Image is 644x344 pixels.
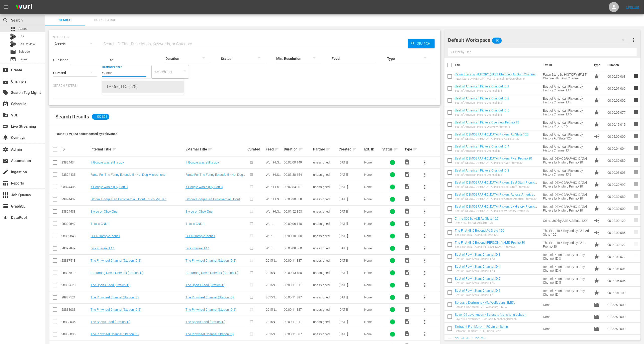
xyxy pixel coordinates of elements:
a: Streaming News Network (Station ID) [90,271,143,275]
div: None [364,234,381,238]
a: Best of [DEMOGRAPHIC_DATA] Pickers by History Promo 30 [455,205,537,212]
span: sort [299,147,303,151]
span: Wurl Channel IDs [266,234,277,245]
td: 00:00:04.004 [605,263,633,275]
span: unassigned [313,210,330,213]
span: Wurl Channel IDs [266,246,277,258]
a: If Google was a guy, Part 3 [90,185,128,189]
a: The Pinwheel Channel (Station ID 2) [186,308,236,311]
a: Streaming News Network (Station ID) [186,271,238,275]
a: nick channel ID 1 [186,246,210,250]
a: The Sports Feed (Station ID) [90,283,130,287]
span: more_vert [631,37,637,43]
span: Channels [3,78,9,84]
div: [DATE] [339,246,363,250]
a: Best of [DEMOGRAPHIC_DATA] Pickers Ad Slate 120 [455,132,529,136]
div: 00:00:30.058 [284,197,312,201]
div: Best of American Pickers Channel ID 1 [455,89,509,92]
td: Best of [DEMOGRAPHIC_DATA] Pickers by History Promo 30 [541,179,592,191]
td: 00:00:02.002 [605,94,633,106]
div: Best of American Pickers Channel ID 3 [455,173,509,177]
a: Borussia Dortmund - VfL Wolfsburg, EMEA [455,301,515,304]
a: The Pinwheel Channel (Station ID) [186,295,234,299]
span: Wurl HLS Test [266,185,281,193]
span: Video [404,208,410,214]
div: None [364,246,381,250]
span: more_vert [422,209,428,215]
div: ID [61,147,89,151]
button: more_vert [631,34,637,46]
span: reorder [633,229,639,235]
div: None [364,160,381,164]
span: reorder [633,169,639,175]
span: Ad [594,230,600,236]
td: Best of [DEMOGRAPHIC_DATA] Pickers by History Promo 30 [541,154,592,166]
div: The First 48 & Beyond Ad Slate 120 [455,233,504,237]
button: more_vert [419,218,431,230]
span: Promo [594,85,600,91]
button: more_vert [419,316,431,328]
button: more_vert [419,255,431,267]
span: reorder [633,241,639,247]
span: Video [404,171,410,177]
td: 00:00:29.997 [605,179,633,191]
div: Assets [53,37,97,51]
a: Best of [DEMOGRAPHIC_DATA] Pickers Flyer Promo 30 [455,156,532,160]
a: Fanta For The Funny Episode 5 - Hot Dog Microphone [90,173,165,177]
button: more_vert [419,206,431,218]
div: None [364,197,381,201]
span: Wurl HLS Test [266,173,281,180]
button: more_vert [419,279,431,291]
a: Pawn Stars by HISTORY (FAST Channel) Its Own Channel [455,72,536,76]
span: Promo [594,194,600,200]
span: Live Streaming [3,123,9,129]
div: Crime 360 by A&E Ad Slate 120 [455,221,499,225]
div: Status [383,146,403,152]
td: 00:00:03.072 [605,251,633,263]
td: 00:00:30.080 [605,191,633,203]
a: Best of American Pickers Channel ID 2 [455,96,509,100]
a: Best of American Pickers Overview Promo 15 [455,120,519,124]
span: Promo [594,206,600,212]
span: more_vert [422,294,428,300]
span: Search Tag Mgmt [3,90,9,96]
span: more_vert [422,307,428,313]
span: Promo [594,157,600,163]
div: 00:03:30.154 [284,173,312,177]
a: RB Leipzig - 1. FC Köln [455,337,486,340]
a: The First 48 & Beyond Ad Slate 120 [455,229,504,232]
button: Open [182,69,187,73]
span: Episode [19,49,30,54]
a: The First 48 & Beyond [PERSON_NAME] Promo 30 [455,241,525,244]
a: Skype on Xbox One [90,210,118,213]
span: Promo [594,145,600,151]
span: unassigned [313,160,330,164]
a: Best of Pawn Stars Channel ID 4 [455,265,501,268]
button: more_vert [419,169,431,181]
div: Bits [10,34,16,40]
span: unassigned [313,185,330,189]
a: If Google was still a guy [186,160,219,164]
div: Best of [DEMOGRAPHIC_DATA] Pickers Across America Promo 30 [455,197,539,201]
span: Video [404,220,410,226]
p: Search Filters: [53,84,436,88]
a: Skype on Xbox One [186,210,213,213]
th: Type [591,58,604,72]
span: Asset [19,26,27,31]
span: more_vert [422,258,428,264]
a: Official Dodge Dart Commercial - Don't Touch My Dart [186,197,242,205]
span: reorder [633,253,639,259]
span: Video [404,269,410,275]
a: If Google was still a guy [90,160,124,164]
span: Episode [10,49,16,55]
div: 23824437 [61,197,89,201]
span: 100 [492,35,502,46]
div: Best of [DEMOGRAPHIC_DATA] Pickers Ad Slate 120 [455,137,529,140]
div: The First 48 & Beyond [PERSON_NAME] Promo 30 [455,245,525,249]
a: The Sports Feed (Station ID) [186,320,225,324]
span: sort [112,147,117,151]
a: The Pinwheel Channel (Station ID 2) [186,259,236,262]
a: The Pinwheel Channel (Station ID) [90,332,139,336]
span: unassigned [313,222,330,226]
span: more_vert [422,331,428,337]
